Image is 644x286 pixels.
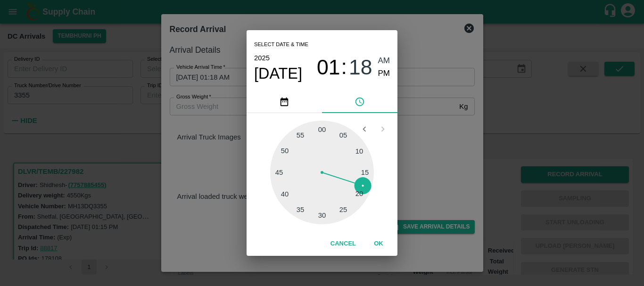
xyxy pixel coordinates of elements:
[254,52,270,64] button: 2025
[378,55,390,67] button: AM
[317,55,340,80] button: 01
[327,236,360,252] button: Cancel
[378,67,390,80] button: PM
[322,90,397,113] button: pick time
[254,38,308,52] span: Select date & time
[355,120,373,138] button: Open previous view
[349,55,372,80] button: 18
[247,90,322,113] button: pick date
[363,236,394,252] button: OK
[341,55,347,80] span: :
[254,64,302,83] button: [DATE]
